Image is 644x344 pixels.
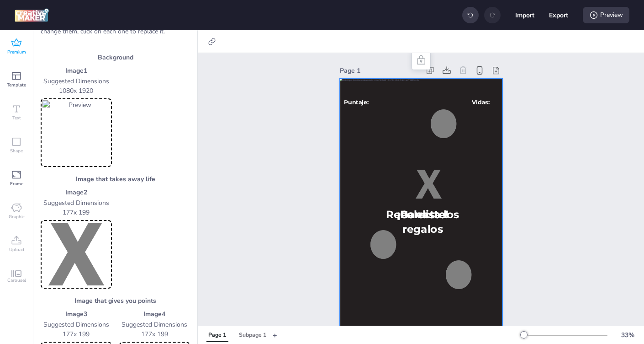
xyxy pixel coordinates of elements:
[386,208,459,236] span: Recolecta los regalos
[7,81,26,89] span: Template
[9,213,25,220] span: Graphic
[42,100,110,165] img: Preview
[208,331,226,339] div: Page 1
[472,99,490,106] span: Vidas:
[202,327,273,343] div: Tabs
[41,296,190,306] h3: Image that gives you points
[15,8,49,22] img: logo Creative Maker
[9,246,24,253] span: Upload
[12,114,21,122] span: Text
[583,7,629,23] div: Preview
[41,53,190,62] h3: Background
[41,76,112,86] p: Suggested Dimensions
[41,329,112,339] p: 177 x 199
[41,174,190,184] h3: Image that takes away life
[617,330,639,340] div: 33 %
[515,5,534,25] button: Import
[42,222,110,287] img: Preview
[41,188,112,197] p: Image 2
[340,66,420,75] div: Page 1
[41,198,112,208] p: Suggested Dimensions
[549,5,568,25] button: Export
[10,147,23,155] span: Shape
[344,99,369,106] span: Puntaje:
[7,48,26,56] span: Premium
[7,277,26,284] span: Carousel
[119,320,190,329] p: Suggested Dimensions
[41,320,112,329] p: Suggested Dimensions
[41,86,112,96] p: 1080 x 1920
[119,309,190,319] p: Image 4
[239,331,266,339] div: Subpage 1
[119,329,190,339] p: 177 x 199
[41,309,112,319] p: Image 3
[10,180,23,188] span: Frame
[41,208,112,217] p: 177 x 199
[41,66,112,75] p: Image 1
[273,327,277,343] button: +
